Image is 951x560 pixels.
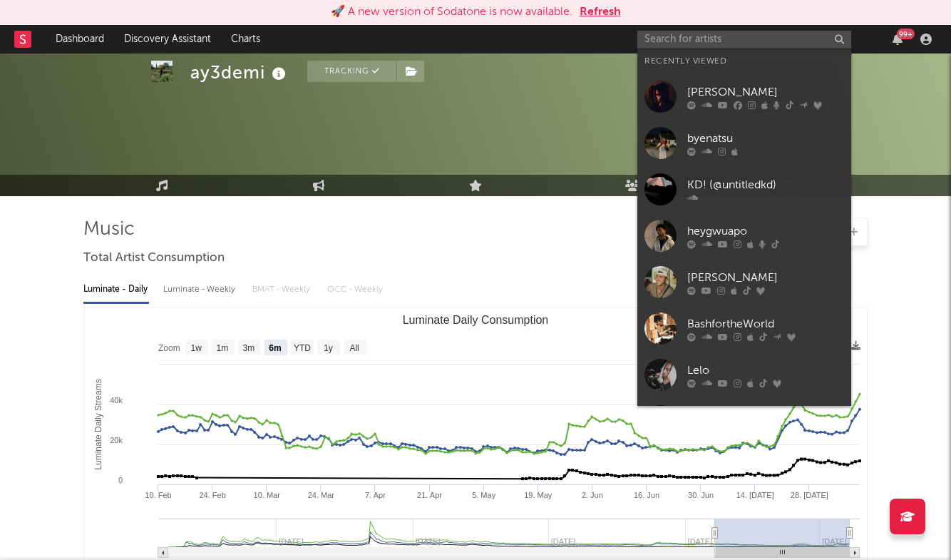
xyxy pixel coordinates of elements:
text: Zoom [158,343,180,353]
a: heygwuapo [637,213,851,259]
text: All [349,343,359,353]
text: 20k [110,436,123,444]
text: 19. May [524,491,552,499]
div: Luminate - Daily [83,278,149,302]
text: 1y [324,343,333,353]
a: [PERSON_NAME] [637,73,851,120]
text: 30. Jun [688,491,714,499]
a: KD! (@untitledkd) [637,166,851,213]
div: [PERSON_NAME] [687,83,844,101]
text: 5. May [472,491,496,499]
a: [PERSON_NAME] [637,259,851,305]
a: Discovery Assistant [114,25,221,54]
div: Lelo [687,362,844,379]
div: BashfortheWorld [687,315,844,332]
div: ay3demi [190,61,289,84]
text: 14. [DATE] [736,491,774,499]
div: heygwuapo [687,223,844,240]
text: 10. Mar [254,491,281,499]
text: 16. Jun [634,491,659,499]
a: BashfortheWorld [637,305,851,352]
a: Lelo [637,352,851,398]
text: 24. Mar [308,491,335,499]
text: 1w [191,343,202,353]
text: 6m [269,343,281,353]
button: Tracking [307,61,396,82]
text: 1m [217,343,229,353]
div: Recently Viewed [644,53,844,70]
button: Refresh [580,4,621,21]
div: 99 + [897,29,915,39]
text: 2. Jun [582,491,603,499]
text: 40k [110,396,123,404]
text: 10. Feb [145,491,171,499]
text: 24. Feb [199,491,225,499]
text: 21. Apr [417,491,442,499]
div: byenatsu [687,130,844,147]
a: Dashboard [46,25,114,54]
div: 🚀 A new version of Sodatone is now available. [331,4,572,21]
text: Luminate Daily Consumption [403,314,549,326]
text: Luminate Daily Streams [93,379,103,469]
div: KD! (@untitledkd) [687,176,844,193]
input: Search for artists [637,31,851,49]
text: 3m [243,343,255,353]
text: 7. Apr [365,491,386,499]
span: Total Artist Consumption [83,250,225,267]
a: Charts [221,25,270,54]
text: YTD [294,343,311,353]
div: [PERSON_NAME] [687,269,844,286]
a: byenatsu [637,120,851,166]
text: 28. [DATE] [791,491,828,499]
text: 0 [118,476,123,484]
div: Luminate - Weekly [163,278,238,302]
button: 99+ [893,34,903,45]
a: Ay3 [637,398,851,444]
